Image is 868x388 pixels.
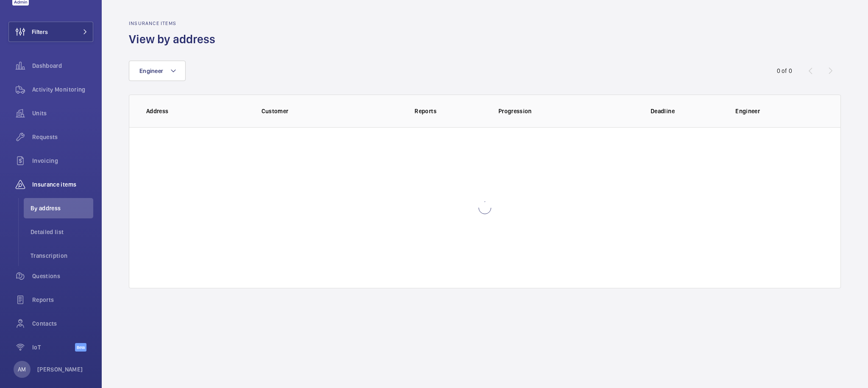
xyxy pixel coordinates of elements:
span: Transcription [31,251,93,260]
span: By address [31,204,93,212]
span: Insurance items [32,180,93,189]
span: Reports [32,296,93,304]
h1: View by address [129,31,220,47]
span: Beta [75,343,86,352]
button: Filters [8,22,93,42]
button: Engineer [129,61,186,81]
span: Contacts [32,319,93,328]
span: Engineer [139,67,163,74]
span: IoT [32,343,75,352]
p: Engineer [735,107,823,115]
h2: Insurance items [129,20,220,26]
span: Filters [32,28,48,36]
p: Progression [498,107,604,115]
span: Units [32,109,93,117]
span: Activity Monitoring [32,85,93,94]
span: Detailed list [31,228,93,236]
p: Reports [372,107,479,115]
span: Invoicing [32,156,93,165]
p: [PERSON_NAME] [37,365,83,374]
span: Dashboard [32,61,93,70]
span: Requests [32,133,93,141]
p: Customer [262,107,367,115]
div: 0 of 0 [777,67,792,75]
p: AM [18,365,26,374]
p: Deadline [609,107,716,115]
p: Address [146,107,248,115]
span: Questions [32,272,93,280]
